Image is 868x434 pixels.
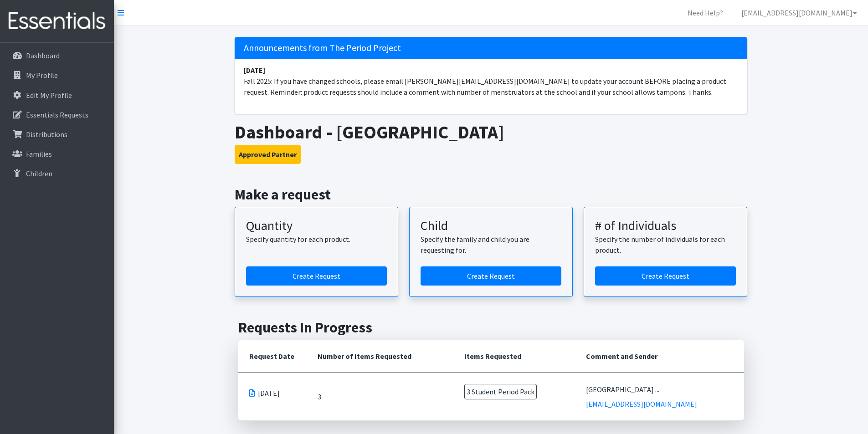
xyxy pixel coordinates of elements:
[464,384,537,399] span: 3 Student Period Pack
[246,234,387,245] p: Specify quantity for each product.
[238,319,744,336] h2: Requests In Progress
[235,59,747,103] li: Fall 2025: If you have changed schools, please email [PERSON_NAME][EMAIL_ADDRESS][DOMAIN_NAME] to...
[4,106,110,124] a: Essentials Requests
[235,121,747,143] h1: Dashboard - [GEOGRAPHIC_DATA]
[4,86,110,104] a: Edit My Profile
[595,266,736,286] a: Create a request by number of individuals
[26,149,52,158] p: Families
[595,234,736,255] p: Specify the number of individuals for each product.
[586,399,697,408] a: [EMAIL_ADDRESS][DOMAIN_NAME]
[26,91,72,100] p: Edit My Profile
[4,46,110,65] a: Dashboard
[680,4,730,22] a: Need Help?
[4,66,110,84] a: My Profile
[421,218,561,234] h3: Child
[4,164,110,183] a: Children
[26,110,88,119] p: Essentials Requests
[26,51,60,60] p: Dashboard
[26,169,52,178] p: Children
[235,37,747,59] h5: Announcements from The Period Project
[258,388,280,398] span: [DATE]
[246,266,387,286] a: Create a request by quantity
[4,145,110,163] a: Families
[4,125,110,143] a: Distributions
[575,340,744,373] th: Comment and Sender
[734,4,864,22] a: [EMAIL_ADDRESS][DOMAIN_NAME]
[26,130,67,139] p: Distributions
[586,384,733,395] div: [GEOGRAPHIC_DATA] ...
[307,373,453,421] td: 3
[26,71,58,80] p: My Profile
[307,340,453,373] th: Number of Items Requested
[595,218,736,234] h3: # of Individuals
[238,340,307,373] th: Request Date
[421,266,561,286] a: Create a request for a child or family
[246,218,387,234] h3: Quantity
[4,6,110,36] img: HumanEssentials
[244,66,265,75] strong: [DATE]
[421,234,561,255] p: Specify the family and child you are requesting for.
[453,340,575,373] th: Items Requested
[235,145,301,164] button: Approved Partner
[235,186,747,203] h2: Make a request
